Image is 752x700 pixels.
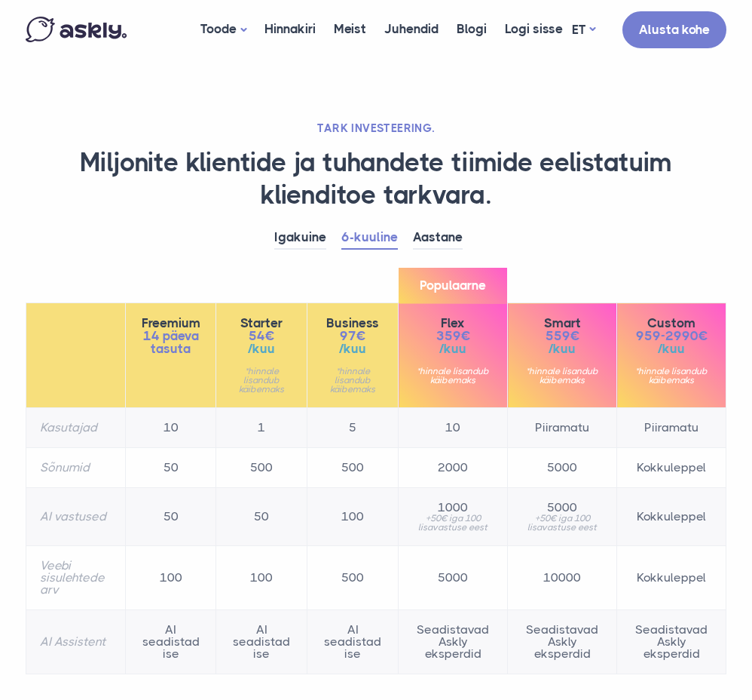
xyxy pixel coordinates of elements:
[126,610,216,674] td: AI seadistad ise
[216,448,307,488] td: 500
[230,317,293,330] span: Starter
[399,448,508,488] td: 2000
[307,610,399,674] td: AI seadistad ise
[321,317,384,330] span: Business
[26,610,126,674] th: AI Assistent
[521,367,603,385] small: *hinnale lisandub käibemaks
[307,488,399,546] td: 100
[307,448,399,488] td: 500
[307,408,399,448] td: 5
[307,546,399,610] td: 500
[399,268,507,303] span: Populaarne
[26,121,726,136] h2: TARK INVESTEERING.
[521,514,603,532] small: +50€ iga 100 lisavastuse eest
[521,502,603,514] span: 5000
[617,448,726,488] td: Kokkuleppel
[274,226,326,250] a: Igakuine
[622,11,726,48] a: Alusta kohe
[631,511,712,523] span: Kokkuleppel
[216,408,307,448] td: 1
[321,367,384,394] small: *hinnale lisandub käibemaks
[341,226,398,250] a: 6-kuuline
[126,546,216,610] td: 100
[216,546,307,610] td: 100
[126,448,216,488] td: 50
[321,330,384,342] span: 97€
[412,514,494,532] small: +50€ iga 100 lisavastuse eest
[26,546,126,610] th: Veebi sisulehtede arv
[508,408,617,448] td: Piiramatu
[413,226,463,250] a: Aastane
[26,448,126,488] th: Sõnumid
[631,317,712,330] span: Custom
[399,408,508,448] td: 10
[631,367,712,385] small: *hinnale lisandub käibemaks
[617,408,726,448] td: Piiramatu
[26,488,126,546] th: AI vastused
[126,408,216,448] td: 10
[230,342,293,355] span: /kuu
[399,546,508,610] td: 5000
[412,367,494,385] small: *hinnale lisandub käibemaks
[412,502,494,514] span: 1000
[412,330,494,342] span: 359€
[631,330,712,342] span: 959-2990€
[508,546,617,610] td: 10000
[521,330,603,342] span: 559€
[399,610,508,674] td: Seadistavad Askly eksperdid
[521,317,603,330] span: Smart
[572,19,595,41] a: ET
[216,488,307,546] td: 50
[508,610,617,674] td: Seadistavad Askly eksperdid
[508,448,617,488] td: 5000
[139,330,202,355] span: 14 päeva tasuta
[521,342,603,355] span: /kuu
[412,317,494,330] span: Flex
[230,330,293,342] span: 54€
[412,342,494,355] span: /kuu
[26,17,127,42] img: Askly
[321,342,384,355] span: /kuu
[216,610,307,674] td: AI seadistad ise
[139,317,202,330] span: Freemium
[26,408,126,448] th: Kasutajad
[126,488,216,546] td: 50
[617,546,726,610] td: Kokkuleppel
[631,342,712,355] span: /kuu
[230,367,293,394] small: *hinnale lisandub käibemaks
[26,147,726,211] h1: Miljonite klientide ja tuhandete tiimide eelistatuim klienditoe tarkvara.
[617,610,726,674] td: Seadistavad Askly eksperdid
